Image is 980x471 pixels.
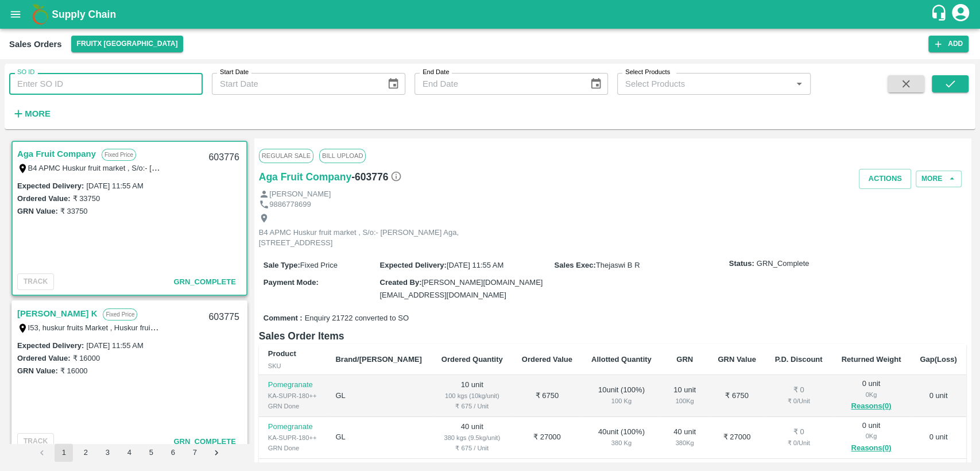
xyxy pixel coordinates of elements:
[269,199,311,210] p: 9886778699
[268,401,317,411] div: GRN Done
[555,261,596,269] label: Sales Exec :
[220,68,249,77] label: Start Date
[916,171,962,187] button: More
[423,68,449,77] label: End Date
[729,258,754,269] label: Status:
[351,169,402,185] h6: - 603776
[379,278,543,299] span: [PERSON_NAME][DOMAIN_NAME][EMAIL_ADDRESS][DOMAIN_NAME]
[9,73,203,95] input: Enter SO ID
[591,427,652,448] div: 40 unit ( 100 %)
[335,355,421,364] b: Brand/[PERSON_NAME]
[930,4,950,25] div: customer-support
[512,375,582,417] td: ₹ 6750
[28,163,304,172] label: B4 APMC Huskur fruit market , S/o:- [PERSON_NAME] Aga, [STREET_ADDRESS]
[859,169,911,189] button: Actions
[17,354,70,362] label: Ordered Value:
[432,417,512,459] td: 40 unit
[928,36,969,52] button: Add
[841,379,901,413] div: 0 unit
[2,1,29,28] button: open drawer
[212,73,378,95] input: Start Date
[379,278,421,287] label: Created By :
[441,401,503,411] div: ₹ 675 / Unit
[718,355,756,364] b: GRN Value
[441,391,503,401] div: 100 kgs (10kg/unit)
[173,437,235,446] span: GRN_Complete
[86,182,143,190] label: [DATE] 11:55 AM
[757,258,809,269] span: GRN_Complete
[173,277,235,286] span: GRN_Complete
[259,169,351,185] a: Aga Fruit Company
[72,354,100,362] label: ₹ 16000
[591,396,652,406] div: 100 Kg
[585,73,607,95] button: Choose date
[55,443,73,462] button: page 1
[774,427,823,438] div: ₹ 0
[31,443,227,462] nav: pagination navigation
[326,375,432,417] td: GL
[71,36,184,52] button: Select DC
[670,438,699,448] div: 380 Kg
[625,68,670,77] label: Select Products
[950,2,971,26] div: account of current user
[382,73,404,95] button: Choose date
[207,443,226,462] button: Go to next page
[60,207,88,215] label: ₹ 33750
[596,261,640,269] span: Thejaswi B R
[415,73,580,95] input: End Date
[29,3,52,26] img: logo
[379,261,446,269] label: Expected Delivery :
[591,385,652,406] div: 10 unit ( 100 %)
[841,420,901,455] div: 0 unit
[775,355,823,364] b: P.D. Discount
[259,227,517,249] p: B4 APMC Huskur fruit market , S/o:- [PERSON_NAME] Aga, [STREET_ADDRESS]
[591,355,652,364] b: Allotted Quantity
[52,6,930,22] a: Supply Chain
[441,433,503,443] div: 380 kgs (9.5kg/unit)
[670,427,699,448] div: 40 unit
[841,389,901,400] div: 0 Kg
[60,366,88,375] label: ₹ 16000
[269,189,331,200] p: [PERSON_NAME]
[202,304,246,331] div: 603775
[17,146,96,161] a: Aga Fruit Company
[102,149,136,161] p: Fixed Price
[17,194,70,203] label: Ordered Value:
[268,443,317,453] div: GRN Done
[142,443,160,462] button: Go to page 5
[774,438,823,448] div: ₹ 0 / Unit
[268,422,317,433] p: Pomegranate
[326,417,432,459] td: GL
[17,341,84,350] label: Expected Delivery :
[202,144,246,171] div: 603776
[591,438,652,448] div: 380 Kg
[670,396,699,406] div: 100 Kg
[792,76,807,91] button: Open
[670,385,699,406] div: 10 unit
[17,366,58,375] label: GRN Value:
[17,68,34,77] label: SO ID
[268,391,317,401] div: KA-SUPR-180++
[305,313,409,324] span: Enquiry 21722 converted to SO
[17,306,97,321] a: [PERSON_NAME] K
[76,443,95,462] button: Go to page 2
[621,76,788,91] input: Select Products
[841,442,901,455] button: Reasons(0)
[708,375,765,417] td: ₹ 6750
[774,385,823,396] div: ₹ 0
[86,341,143,350] label: [DATE] 11:55 AM
[17,207,58,215] label: GRN Value:
[676,355,693,364] b: GRN
[319,149,366,163] span: Bill Upload
[185,443,204,462] button: Go to page 7
[98,443,117,462] button: Go to page 3
[120,443,138,462] button: Go to page 4
[432,375,512,417] td: 10 unit
[522,355,572,364] b: Ordered Value
[841,431,901,441] div: 0 Kg
[103,308,137,321] p: Fixed Price
[911,375,966,417] td: 0 unit
[164,443,182,462] button: Go to page 6
[708,417,765,459] td: ₹ 27000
